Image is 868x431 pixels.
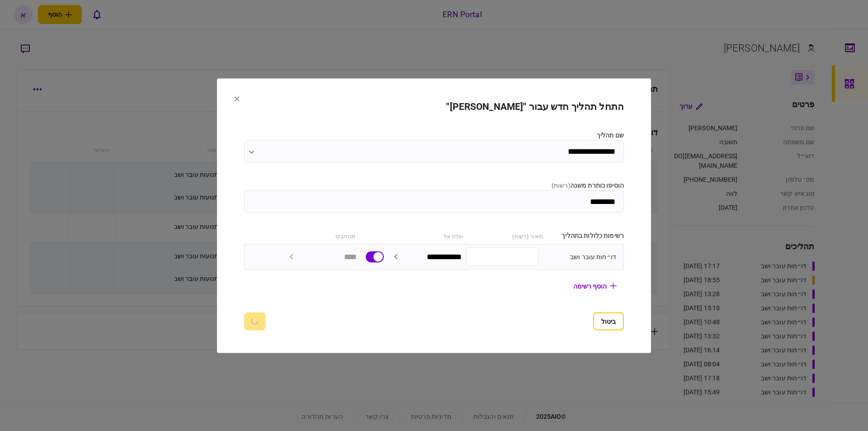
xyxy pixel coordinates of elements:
label: שם תהליך [244,130,624,140]
div: שלח אל [387,231,463,240]
button: הוסף רשימה [566,278,624,294]
h2: התחל תהליך חדש עבור "[PERSON_NAME]" [244,101,624,112]
input: שם תהליך [244,140,624,162]
label: הוסיפו כותרת משנה [244,180,624,190]
div: מכותבים [279,231,355,240]
button: ביטול [593,312,624,330]
input: הוסיפו כותרת משנה [244,190,624,213]
span: ( רשות ) [552,181,571,189]
div: רשימות כלולות בתהליך [548,231,624,240]
div: תיאור (רשות) [467,231,543,240]
div: דו״חות עובר ושב [543,252,616,261]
